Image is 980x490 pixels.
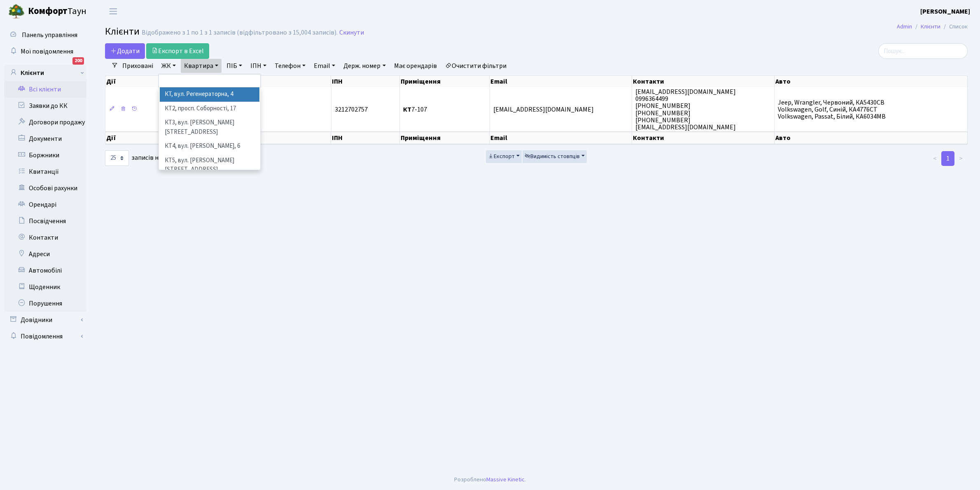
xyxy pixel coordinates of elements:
button: Видимість стовпців [523,150,587,163]
th: Приміщення [400,76,490,87]
b: Комфорт [28,5,68,18]
a: Додати [105,43,145,59]
b: КТ [403,105,411,114]
div: Розроблено . [454,475,526,484]
a: Квитанції [4,163,86,180]
a: Клієнти [4,65,86,81]
th: Авто [775,132,968,144]
span: 7-107 [403,105,427,114]
th: Контакти [632,132,775,144]
span: Мої повідомлення [21,47,73,56]
a: Очистити фільтри [442,59,510,73]
a: Квартира [181,59,222,73]
a: Довідники [4,312,86,328]
a: Боржники [4,147,86,163]
span: Таун [28,5,86,19]
a: Автомобілі [4,262,86,279]
span: Видимість стовпців [525,152,580,161]
th: Дії [105,132,168,144]
a: Має орендарів [391,59,440,73]
li: КТ2, просп. Соборності, 17 [160,102,259,116]
th: Email [490,132,632,144]
a: Мої повідомлення200 [4,43,86,60]
a: ПІБ [223,59,245,73]
span: [EMAIL_ADDRESS][DOMAIN_NAME] [493,105,594,114]
a: Панель управління [4,27,86,43]
div: Відображено з 1 по 1 з 1 записів (відфільтровано з 15,004 записів). [142,29,338,37]
li: КТ4, вул. [PERSON_NAME], 6 [160,139,259,154]
th: Контакти [632,76,775,87]
button: Експорт [486,150,522,163]
b: [PERSON_NAME] [920,7,970,16]
a: Контакти [4,229,86,246]
a: ІПН [247,59,270,73]
th: Дії [105,76,168,87]
a: Приховані [119,59,156,73]
a: ЖК [158,59,179,73]
th: ПІБ [203,132,331,144]
th: Email [490,76,632,87]
a: Щоденник [4,279,86,295]
a: Порушення [4,295,86,312]
th: ПІБ [203,76,331,87]
span: 3212702757 [335,105,368,114]
a: Адреси [4,246,86,262]
span: [EMAIL_ADDRESS][DOMAIN_NAME] 0996364499 [PHONE_NUMBER] [PHONE_NUMBER] [PHONE_NUMBER] [EMAIL_ADDRE... [635,87,736,132]
li: Список [940,22,968,31]
a: [PERSON_NAME] [920,7,970,16]
span: Додати [110,47,140,56]
label: записів на сторінці [105,150,188,166]
a: Договори продажу [4,114,86,131]
span: Експорт [488,152,515,161]
button: Переключити навігацію [103,5,124,18]
a: Посвідчення [4,213,86,229]
a: Документи [4,131,86,147]
select: записів на сторінці [105,150,129,166]
a: Заявки до КК [4,98,86,114]
a: Телефон [271,59,309,73]
th: ІПН [331,132,400,144]
th: ІПН [331,76,400,87]
a: Орендарі [4,196,86,213]
a: Повідомлення [4,328,86,345]
li: КТ, вул. Регенераторна, 4 [160,87,259,102]
span: Клієнти [105,24,140,39]
a: Admin [897,22,912,31]
a: Експорт в Excel [146,43,209,59]
a: Massive Kinetic [486,475,525,484]
nav: breadcrumb [884,18,980,35]
th: Приміщення [400,132,490,144]
span: Панель управління [22,30,77,40]
a: Клієнти [921,22,940,31]
a: Email [310,59,338,73]
th: Авто [775,76,968,87]
a: Скинути [339,29,364,37]
input: Пошук... [878,43,968,59]
img: logo.png [8,3,25,20]
a: 1 [941,151,954,166]
a: Особові рахунки [4,180,86,196]
li: КТ3, вул. [PERSON_NAME][STREET_ADDRESS] [160,116,259,139]
div: 200 [72,57,84,65]
span: Jeep, Wrangler, Червоний, КА5430СВ Volkswagen, Golf, Синій, КА4776СТ Volkswagen, Passat, Білий, К... [778,98,886,121]
a: Держ. номер [340,59,389,73]
a: Всі клієнти [4,81,86,98]
li: КТ5, вул. [PERSON_NAME][STREET_ADDRESS] [160,154,259,177]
